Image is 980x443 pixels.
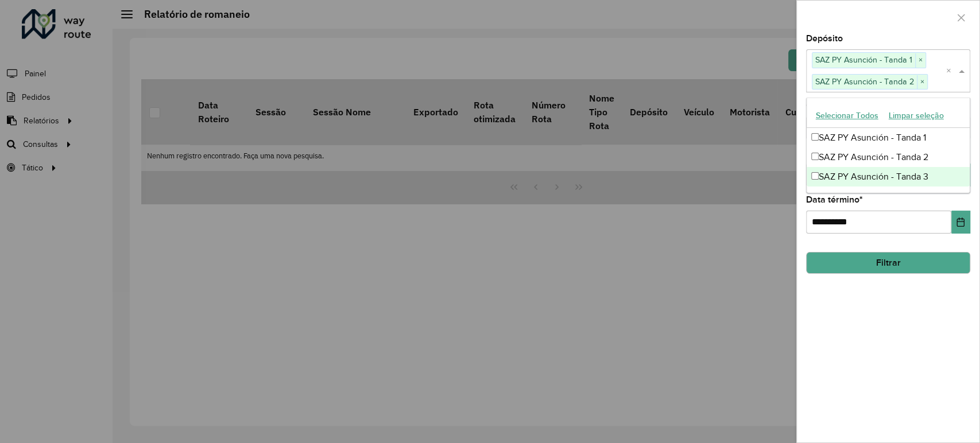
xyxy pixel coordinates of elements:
[806,252,970,274] button: Filtrar
[806,98,970,193] ng-dropdown-panel: Options list
[884,107,949,125] button: Limpar seleção
[806,32,843,45] label: Depósito
[807,167,970,186] div: SAZ PY Asunción - Tanda 3
[812,53,915,67] span: SAZ PY Asunción - Tanda 1
[917,75,927,89] span: ×
[946,64,956,78] span: Clear all
[807,128,970,147] div: SAZ PY Asunción - Tanda 1
[806,193,863,207] label: Data término
[811,107,884,125] button: Selecionar Todos
[915,53,925,67] span: ×
[812,75,917,88] span: SAZ PY Asunción - Tanda 2
[807,147,970,167] div: SAZ PY Asunción - Tanda 2
[951,211,970,234] button: Choose Date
